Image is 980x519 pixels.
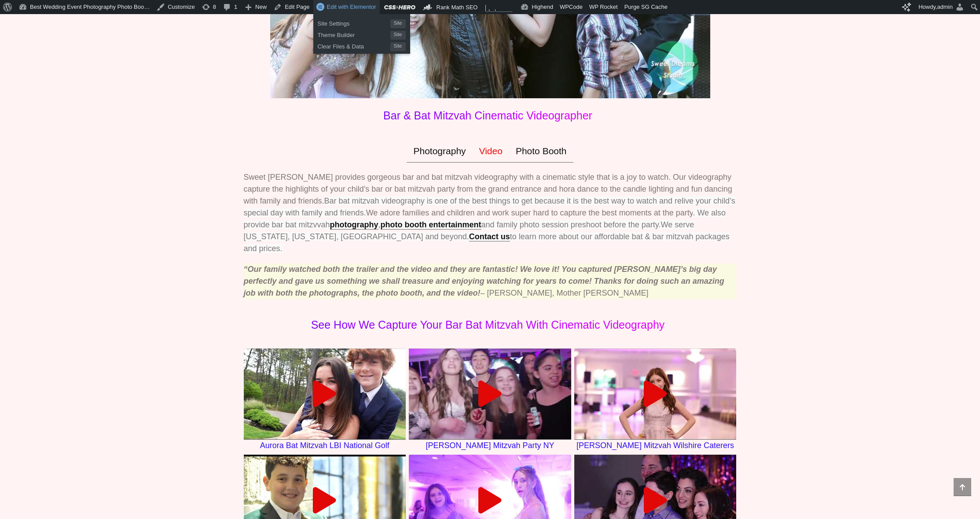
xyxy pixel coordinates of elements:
[318,28,390,40] span: Theme Builder
[390,19,406,28] span: Site
[937,4,953,10] span: admin
[330,220,378,230] a: photography
[244,265,724,297] cite: “Our family watched both the trailer and the video and they are fantastic! We love it! You captur...
[244,263,737,299] p: – [PERSON_NAME], Mother [PERSON_NAME]
[383,109,592,122] span: Bar & Bat Mitzvah Cinematic Videographer
[495,9,496,11] span: 1 post view
[407,140,472,163] a: Photography
[327,4,376,10] span: Edit with Elementor
[485,5,486,11] span: 2 post views
[244,171,737,255] p: Sweet [PERSON_NAME] provides gorgeous bar and bat mitzvah videography with a cinematic style that...
[311,319,665,331] span: See How We Capture Your Bar Bat Mitzvah With Cinematic Videography
[244,220,694,241] span: We serve [US_STATE], [US_STATE], [GEOGRAPHIC_DATA] and beyond.
[473,140,509,163] a: Video
[509,140,573,163] a: Photo Booth
[318,40,390,51] span: Clear Files & Data
[390,42,406,51] span: Site
[318,17,390,28] span: Site Settings
[469,232,510,241] a: Contact us
[390,31,406,40] span: Site
[313,17,410,28] a: Site SettingsSite
[244,208,726,229] span: . We also provide bar bat mitzvvah , and family photo session preshoot before the party.
[381,220,481,230] a: photo booth entertainment
[313,40,410,51] a: Clear Files & DataSite
[244,196,735,217] span: Bar bat mitzvah videography is one of the best things to get because it is the best way to watch ...
[244,232,730,253] span: to learn more about our affordable bat & bar mitzvah packages and prices.
[313,28,410,40] a: Theme BuilderSite
[437,4,478,11] span: Rank Math SEO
